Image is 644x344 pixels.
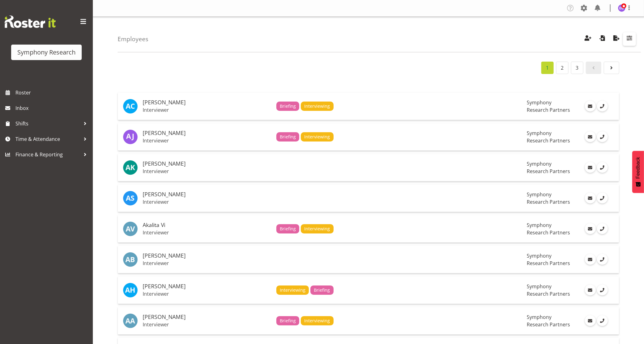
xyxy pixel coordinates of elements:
p: Interviewer [143,321,271,328]
span: Symphony [527,314,551,320]
span: Research Partners [527,260,570,267]
span: Briefing [280,103,296,110]
span: Finance & Reporting [15,150,80,159]
span: Research Partners [527,321,570,328]
span: Symphony [527,191,551,198]
a: Email Employee [585,254,596,265]
a: Call Employee [597,193,608,203]
img: aggie-salamone9095.jpg [123,191,138,206]
a: Call Employee [597,131,608,142]
span: Feedback [635,157,641,179]
img: alana-alexander1833.jpg [123,313,138,328]
a: Call Employee [597,101,608,111]
img: afizah-khan10561.jpg [123,160,138,175]
h4: Employees [118,36,148,42]
span: Inbox [15,103,90,113]
img: alan-brayshaw1832.jpg [123,252,138,267]
span: Roster [15,88,90,97]
a: Email Employee [585,101,596,111]
span: Research Partners [527,107,570,113]
span: Interviewing [280,287,305,294]
span: Interviewing [304,103,330,110]
span: Briefing [314,287,330,294]
p: Interviewer [143,260,271,266]
a: Call Employee [597,254,608,265]
p: Interviewer [143,291,271,297]
h5: [PERSON_NAME] [143,283,271,290]
span: Time & Attendance [15,134,80,144]
span: Symphony [527,252,551,259]
span: Research Partners [527,290,570,297]
span: Symphony [527,222,551,229]
a: Call Employee [597,162,608,173]
h5: Akalita Vi [143,222,271,228]
a: Email Employee [585,285,596,295]
p: Interviewer [143,229,271,236]
span: Briefing [280,317,296,324]
div: Symphony Research [17,48,76,57]
button: Filter Employees [623,32,636,46]
span: Briefing [280,133,296,140]
a: Email Employee [585,162,596,173]
img: alan-huynh6238.jpg [123,283,138,298]
span: Symphony [527,160,551,167]
p: Interviewer [143,199,271,205]
span: Research Partners [527,198,570,205]
img: aditi-jaiswal1830.jpg [123,129,138,144]
span: Symphony [527,99,551,106]
h5: [PERSON_NAME] [143,99,271,106]
button: Feedback - Show survey [632,151,644,193]
span: Symphony [527,283,551,290]
a: Email Employee [585,193,596,203]
span: Interviewing [304,225,330,232]
h5: [PERSON_NAME] [143,191,271,198]
a: Call Employee [597,223,608,234]
img: emma-gannaway277.jpg [618,4,625,12]
h5: [PERSON_NAME] [143,314,271,320]
button: Export Employees [610,32,623,46]
span: Shifts [15,119,80,128]
img: akalita-vi1831.jpg [123,221,138,236]
span: Symphony [527,130,551,137]
span: Interviewing [304,133,330,140]
a: Email Employee [585,223,596,234]
a: Email Employee [585,315,596,326]
span: Research Partners [527,168,570,175]
span: Interviewing [304,317,330,324]
a: Call Employee [597,315,608,326]
h5: [PERSON_NAME] [143,253,271,259]
img: abbey-craib10174.jpg [123,99,138,114]
img: Rosterit website logo [5,15,56,28]
a: Page 3. [571,62,583,74]
a: Page 0. [586,62,601,74]
span: Research Partners [527,229,570,236]
span: Research Partners [527,137,570,144]
p: Interviewer [143,107,271,113]
button: Import Employees [596,32,609,46]
h5: [PERSON_NAME] [143,161,271,167]
a: Page 2. [556,62,568,74]
button: Create Employees [581,32,594,46]
a: Email Employee [585,131,596,142]
a: Page 2. [604,62,619,74]
a: Call Employee [597,285,608,295]
p: Interviewer [143,137,271,144]
span: Briefing [280,225,296,232]
h5: [PERSON_NAME] [143,130,271,136]
p: Interviewer [143,168,271,174]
